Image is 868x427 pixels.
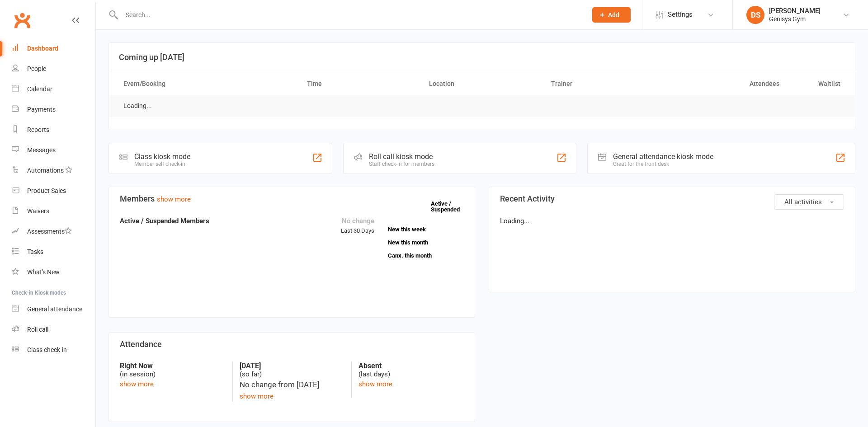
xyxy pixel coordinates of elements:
span: All activities [784,198,822,206]
th: Attendees [665,72,787,95]
a: show more [157,195,191,203]
div: (in session) [120,361,226,379]
strong: Right Now [120,361,226,370]
button: All activities [774,194,844,210]
a: Payments [12,99,95,120]
strong: [DATE] [240,361,345,370]
div: Waivers [27,207,49,215]
h3: Recent Activity [500,194,844,203]
a: Messages [12,140,95,160]
span: Settings [668,5,693,25]
div: DS [746,6,764,24]
div: Roll call kiosk mode [369,152,434,161]
a: Clubworx [11,9,33,32]
div: Assessments [27,228,72,235]
div: Member self check-in [134,161,190,167]
div: General attendance [27,305,82,313]
a: Active / Suspended [431,194,471,219]
div: (last days) [359,361,464,379]
div: Automations [27,167,64,174]
div: [PERSON_NAME] [769,7,821,15]
div: Roll call [27,326,48,333]
div: Tasks [27,248,43,255]
div: General attendance kiosk mode [613,152,713,161]
th: Time [299,72,421,95]
div: Genisys Gym [769,15,821,23]
a: Roll call [12,319,95,340]
a: General attendance kiosk mode [12,299,95,319]
div: No change [341,216,374,226]
a: show more [359,380,392,388]
div: Last 30 Days [341,216,374,236]
div: Great for the front desk [613,161,713,167]
div: Messages [27,146,56,154]
div: Dashboard [27,45,58,52]
button: Add [592,7,631,23]
div: Product Sales [27,187,66,194]
div: Staff check-in for members [369,161,434,167]
h3: Coming up [DATE] [119,53,845,62]
div: People [27,65,46,72]
a: What's New [12,262,95,282]
a: Canx. this month [388,253,464,258]
div: What's New [27,268,60,276]
a: Class kiosk mode [12,340,95,360]
a: Dashboard [12,38,95,59]
div: Payments [27,106,56,113]
a: Reports [12,120,95,140]
h3: Members [120,194,464,203]
th: Event/Booking [115,72,299,95]
strong: Absent [359,361,464,370]
th: Waitlist [788,72,849,95]
th: Location [421,72,543,95]
a: show more [240,392,274,400]
div: Calendar [27,85,52,93]
a: Assessments [12,221,95,242]
a: Tasks [12,242,95,262]
a: New this month [388,239,464,245]
strong: Active / Suspended Members [120,217,209,225]
div: No change from [DATE] [240,379,345,391]
div: Reports [27,126,49,133]
div: (so far) [240,361,345,379]
a: Automations [12,160,95,181]
div: Class check-in [27,346,67,353]
a: show more [120,380,154,388]
p: Loading... [500,216,844,226]
h3: Attendance [120,340,464,349]
a: Waivers [12,201,95,221]
span: Add [608,11,619,19]
a: People [12,59,95,79]
input: Search... [119,9,580,21]
th: Trainer [543,72,665,95]
a: Product Sales [12,181,95,201]
td: Loading... [115,95,160,117]
a: Calendar [12,79,95,99]
a: New this week [388,226,464,232]
div: Class kiosk mode [134,152,190,161]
